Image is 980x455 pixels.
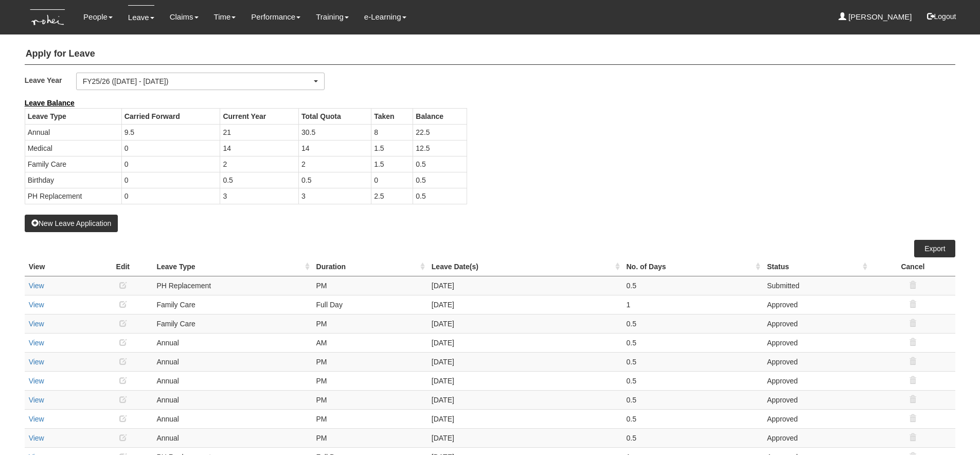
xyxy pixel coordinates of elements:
[622,371,763,390] td: 0.5
[427,428,622,447] td: [DATE]
[622,428,763,447] td: 0.5
[371,188,413,204] td: 2.5
[312,314,427,333] td: PM
[763,276,870,295] td: Submitted
[29,434,44,442] a: View
[298,108,371,124] th: Total Quota
[312,295,427,314] td: Full Day
[29,396,44,404] a: View
[763,428,870,447] td: Approved
[25,156,121,172] td: Family Care
[371,108,413,124] th: Taken
[214,5,236,29] a: Time
[220,124,299,140] td: 21
[316,5,349,29] a: Training
[152,295,312,314] td: Family Care
[312,257,427,276] th: Duration : activate to sort column ascending
[312,390,427,409] td: PM
[427,295,622,314] td: [DATE]
[25,99,75,107] b: Leave Balance
[25,73,76,87] label: Leave Year
[427,257,622,276] th: Leave Date(s) : activate to sort column ascending
[121,172,220,188] td: 0
[413,156,467,172] td: 0.5
[25,124,121,140] td: Annual
[251,5,300,29] a: Performance
[25,215,118,232] button: New Leave Application
[93,257,152,276] th: Edit
[427,390,622,409] td: [DATE]
[763,371,870,390] td: Approved
[622,352,763,371] td: 0.5
[25,188,121,204] td: PH Replacement
[413,140,467,156] td: 12.5
[29,358,44,366] a: View
[25,140,121,156] td: Medical
[298,172,371,188] td: 0.5
[622,276,763,295] td: 0.5
[312,428,427,447] td: PM
[763,352,870,371] td: Approved
[152,276,312,295] td: PH Replacement
[839,5,912,29] a: [PERSON_NAME]
[152,257,312,276] th: Leave Type : activate to sort column ascending
[152,428,312,447] td: Annual
[298,156,371,172] td: 2
[622,333,763,352] td: 0.5
[312,333,427,352] td: AM
[152,352,312,371] td: Annual
[152,333,312,352] td: Annual
[371,156,413,172] td: 1.5
[220,156,299,172] td: 2
[312,409,427,428] td: PM
[298,188,371,204] td: 3
[29,377,44,385] a: View
[763,390,870,409] td: Approved
[364,5,406,29] a: e-Learning
[622,390,763,409] td: 0.5
[25,108,121,124] th: Leave Type
[121,188,220,204] td: 0
[920,4,964,29] button: Logout
[29,301,44,309] a: View
[220,188,299,204] td: 3
[220,108,299,124] th: Current Year
[312,352,427,371] td: PM
[29,339,44,347] a: View
[413,188,467,204] td: 0.5
[25,44,956,65] h4: Apply for Leave
[298,140,371,156] td: 14
[763,257,870,276] th: Status : activate to sort column ascending
[121,124,220,140] td: 9.5
[152,314,312,333] td: Family Care
[427,333,622,352] td: [DATE]
[914,240,955,257] a: Export
[312,371,427,390] td: PM
[152,409,312,428] td: Annual
[83,76,312,86] div: FY25/26 ([DATE] - [DATE])
[427,352,622,371] td: [DATE]
[83,5,113,29] a: People
[121,108,220,124] th: Carried Forward
[29,282,44,290] a: View
[763,409,870,428] td: Approved
[371,172,413,188] td: 0
[413,172,467,188] td: 0.5
[29,320,44,328] a: View
[25,172,121,188] td: Birthday
[121,156,220,172] td: 0
[413,124,467,140] td: 22.5
[220,140,299,156] td: 14
[371,140,413,156] td: 1.5
[152,390,312,409] td: Annual
[220,172,299,188] td: 0.5
[25,257,94,276] th: View
[763,295,870,314] td: Approved
[763,333,870,352] td: Approved
[170,5,199,29] a: Claims
[371,124,413,140] td: 8
[298,124,371,140] td: 30.5
[622,409,763,428] td: 0.5
[622,257,763,276] th: No. of Days : activate to sort column ascending
[76,73,325,90] button: FY25/26 ([DATE] - [DATE])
